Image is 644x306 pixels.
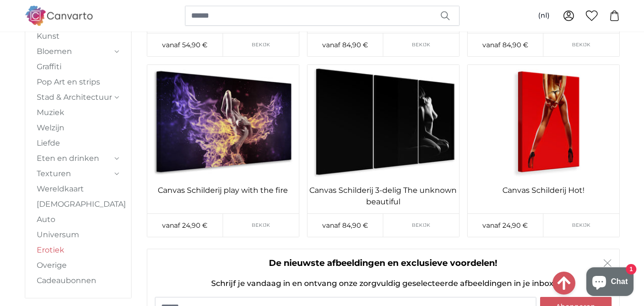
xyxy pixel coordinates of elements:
span: vanaf 24,90 € [482,221,528,230]
img: Canvarto [25,6,93,25]
span: vanaf 84,90 € [482,41,528,49]
span: vanaf 24,90 € [162,221,207,230]
a: Kunst [37,31,120,42]
a: Liefde [37,137,120,149]
img: 3-piece-canvas-print-the-unknown-beautiful [307,65,459,179]
a: Bekijk [223,33,299,56]
a: Wereldkaart [37,183,120,195]
a: Cadeaubonnen [37,275,120,286]
a: Pop Art en strips [37,76,120,88]
a: Bekijk [543,33,619,56]
a: Canvas Schilderij Hot! [470,185,617,196]
span: Bekijk [572,222,591,229]
a: Texturen [37,168,112,179]
a: Muziek [37,107,120,118]
a: [DEMOGRAPHIC_DATA] [37,199,120,210]
a: Bekijk [383,33,459,56]
span: vanaf 84,90 € [322,221,368,230]
img: canvas-print-hot [468,65,619,179]
a: Overige [37,260,120,271]
span: Bekijk [252,222,270,229]
summary: Eten en drinken [37,153,120,164]
inbox-online-store-chat: Webshop-chat van Shopify [583,267,636,298]
a: Welzijn [37,122,120,134]
a: Auto [37,214,120,225]
summary: Texturen [37,168,120,179]
a: Canvas Schilderij 3-delig The unknown beautiful [309,185,457,208]
a: Stad & Architectuur [37,92,112,103]
img: canvas-print-play-with-the-fire [147,65,299,179]
h3: De nieuwste afbeeldingen en exclusieve voordelen! [155,257,612,270]
a: Graffiti [37,61,120,73]
span: Bekijk [412,222,430,229]
a: Erotiek [37,244,120,256]
button: (nl) [531,7,557,24]
span: Bekijk [252,41,270,48]
summary: Bloemen [37,46,120,57]
span: Bekijk [412,41,430,48]
a: Bekijk [383,214,459,237]
a: Bekijk [223,214,299,237]
a: Universum [37,229,120,241]
span: vanaf 84,90 € [322,41,368,49]
summary: Stad & Architectuur [37,92,120,103]
a: Bloemen [37,46,112,57]
a: Canvas Schilderij play with the fire [149,185,297,196]
span: vanaf 54,90 € [162,41,207,49]
a: Eten en drinken [37,153,112,164]
a: Bekijk [543,214,619,237]
span: Schrijf je vandaag in en ontvang onze zorgvuldig geselecteerde afbeeldingen in je inbox. [155,278,612,289]
span: Bekijk [572,41,591,48]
